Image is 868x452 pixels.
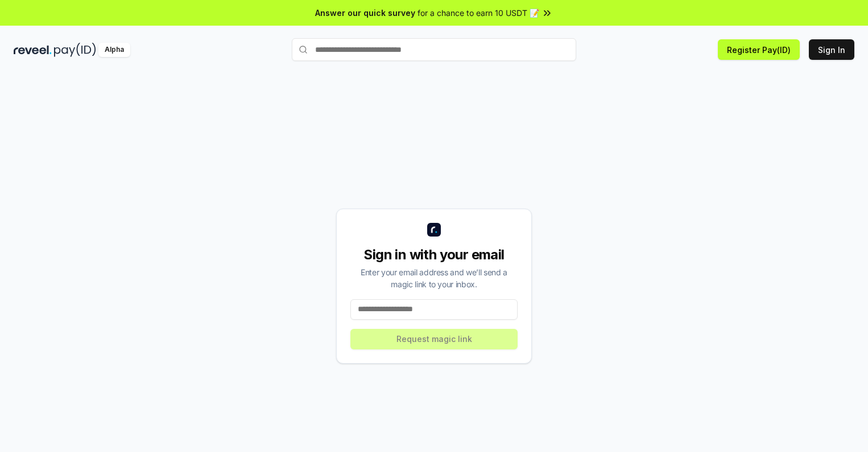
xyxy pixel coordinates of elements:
span: for a chance to earn 10 USDT 📝 [418,7,539,19]
img: pay_id [54,43,96,57]
img: reveel_dark [14,43,52,57]
div: Sign in with your email [350,246,518,264]
img: logo_small [427,223,441,237]
button: Sign In [809,39,854,60]
div: Alpha [98,43,130,57]
div: Enter your email address and we’ll send a magic link to your inbox. [350,266,518,290]
button: Register Pay(ID) [718,39,800,60]
span: Answer our quick survey [315,7,415,19]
